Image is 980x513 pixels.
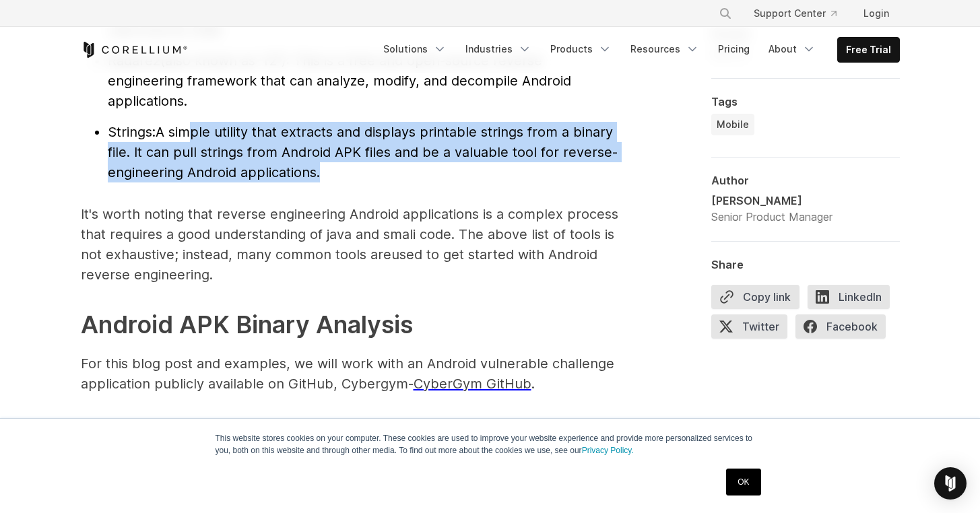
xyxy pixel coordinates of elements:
a: Pricing [710,37,758,61]
a: Privacy Policy. [582,446,634,455]
a: Corellium Home [81,42,188,58]
a: Solutions [375,37,455,61]
a: CyberGym GitHub [414,376,531,392]
span: Facebook [795,314,886,339]
p: This website stores cookies on your computer. These cookies are used to improve your website expe... [216,432,765,456]
div: Senior Product Manager [711,209,832,225]
a: About [760,37,824,61]
a: LinkedIn [808,285,898,314]
a: Industries [457,37,540,61]
a: Free Trial [838,38,899,62]
div: [PERSON_NAME] [711,193,832,209]
button: Copy link [711,285,799,309]
strong: Android APK Binary Analysis [81,310,413,339]
a: OK [726,469,760,495]
button: Search [713,1,738,26]
span: LinkedIn [808,285,890,309]
a: Twitter [711,314,795,344]
div: Author [711,174,900,187]
p: For this blog post and examples, we will work with an Android vulnerable challenge application pu... [81,353,620,394]
div: Open Intercom Messenger [934,467,967,500]
a: Facebook [795,314,894,344]
span: A simple utility that extracts and displays printable strings from a binary file. It can pull str... [108,124,618,180]
a: Support Center [743,1,847,26]
a: Login [853,1,900,26]
span: (also known as "r2"): This is a free and open-source reverse engineering framework that can analy... [108,53,571,109]
a: Mobile [711,114,754,135]
a: Products [542,37,620,61]
a: Resources [622,37,707,61]
span: Strings: [108,124,156,140]
div: Share [711,258,900,271]
span: u [174,246,399,263]
div: Navigation Menu [375,37,900,63]
div: Navigation Menu [703,1,900,26]
p: It's worth noting that reverse engineering Android applications is a complex process that require... [81,204,620,285]
span: Twitter [711,314,787,339]
p: Let’s start from the beginning when we have an APK file for deeper analysis. An Android applicati... [81,415,620,496]
span: ; instead, many common tools are [174,246,391,263]
span: Mobile [717,118,749,131]
div: Tags [711,95,900,108]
